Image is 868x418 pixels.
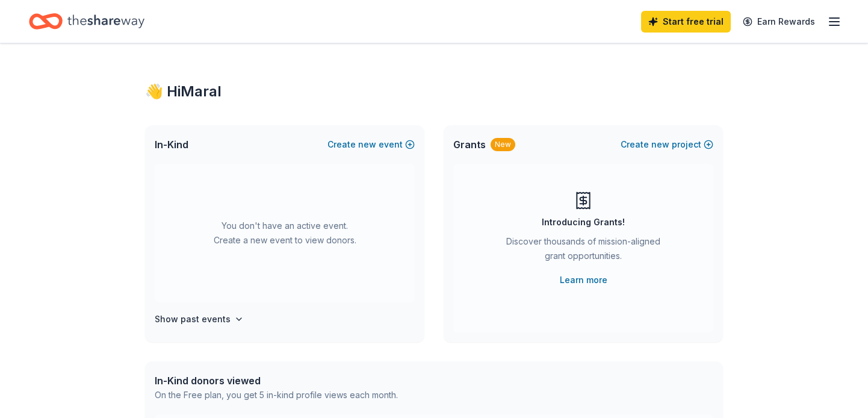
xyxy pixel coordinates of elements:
[145,82,723,101] div: 👋 Hi Maral
[736,11,822,33] a: Earn Rewards
[621,137,713,152] button: Createnewproject
[155,388,398,402] div: On the Free plan, you get 5 in-kind profile views each month.
[542,215,625,229] div: Introducing Grants!
[453,137,486,152] span: Grants
[651,137,669,152] span: new
[155,137,188,152] span: In-Kind
[29,7,144,36] a: Home
[560,273,607,287] a: Learn more
[155,164,415,302] div: You don't have an active event. Create a new event to view donors.
[155,373,398,388] div: In-Kind donors viewed
[155,312,231,326] h4: Show past events
[641,11,731,33] a: Start free trial
[327,137,415,152] button: Createnewevent
[155,312,244,326] button: Show past events
[501,234,665,268] div: Discover thousands of mission-aligned grant opportunities.
[358,137,376,152] span: new
[491,138,515,151] div: New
